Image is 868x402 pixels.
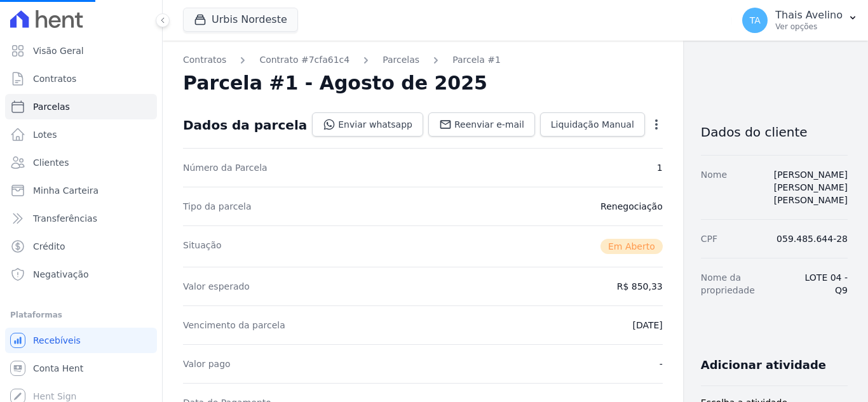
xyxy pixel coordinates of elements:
div: Plataformas [10,307,152,323]
a: Conta Hent [5,356,157,381]
p: Ver opções [775,22,843,32]
span: Recebíveis [33,334,81,347]
button: Urbis Nordeste [183,8,298,32]
a: Minha Carteira [5,178,157,203]
span: Visão Geral [33,44,84,57]
a: Reenviar e-mail [428,112,535,137]
a: Liquidação Manual [540,112,645,137]
a: Enviar whatsapp [312,112,423,137]
dt: Tipo da parcela [183,200,252,213]
dd: R$ 850,33 [617,280,663,293]
a: Parcelas [383,53,419,67]
dt: Valor esperado [183,280,250,293]
span: Reenviar e-mail [454,118,524,131]
span: Em Aberto [600,239,663,254]
span: Liquidação Manual [551,118,634,131]
a: Clientes [5,150,157,175]
span: Crédito [33,240,65,253]
dt: Vencimento da parcela [183,319,285,332]
dd: Renegociação [600,200,663,213]
h2: Parcela #1 - Agosto de 2025 [183,72,487,95]
a: Recebíveis [5,328,157,353]
span: TA [750,16,761,25]
span: Parcelas [33,100,70,113]
a: Lotes [5,122,157,147]
a: Parcelas [5,94,157,119]
span: Lotes [33,128,57,141]
dt: Nome [701,168,727,206]
dt: Situação [183,239,222,254]
a: Transferências [5,206,157,231]
a: Crédito [5,234,157,259]
dd: 059.485.644-28 [776,232,848,245]
dd: LOTE 04 - Q9 [796,271,848,297]
a: Contratos [183,53,226,67]
a: Negativação [5,262,157,287]
a: [PERSON_NAME] [PERSON_NAME] [PERSON_NAME] [774,170,848,205]
dd: 1 [657,161,663,174]
span: Contratos [33,72,76,85]
h3: Dados do cliente [701,124,848,140]
span: Minha Carteira [33,184,98,197]
a: Contrato #7cfa61c4 [259,53,349,67]
span: Conta Hent [33,362,83,375]
button: TA Thais Avelino Ver opções [732,3,868,38]
div: Dados da parcela [183,117,307,133]
dt: Nome da propriedade [701,271,786,297]
nav: Breadcrumb [183,53,663,67]
h3: Adicionar atividade [701,358,826,373]
dt: Valor pago [183,358,231,370]
span: Transferências [33,212,97,225]
a: Parcela #1 [452,53,501,67]
dd: [DATE] [632,319,662,332]
dd: - [660,358,663,370]
a: Visão Geral [5,38,157,64]
dt: Número da Parcela [183,161,268,174]
a: Contratos [5,66,157,91]
dt: CPF [701,232,717,245]
span: Clientes [33,156,69,169]
p: Thais Avelino [775,9,843,22]
span: Negativação [33,268,89,281]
